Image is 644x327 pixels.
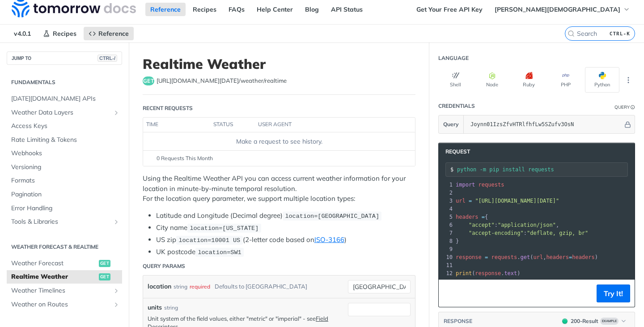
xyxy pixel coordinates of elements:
button: Shell [438,67,473,93]
label: location [148,280,171,293]
button: Show subpages for Weather Data Layers [113,109,120,116]
div: 4 [439,205,454,213]
th: user agent [255,118,397,132]
a: Tools & LibrariesShow subpages for Tools & Libraries [7,215,122,229]
a: Weather on RoutesShow subpages for Weather on Routes [7,298,122,311]
span: "application/json" [498,222,556,228]
span: 0 Requests This Month [157,154,213,162]
span: text [504,270,517,276]
div: 3 [439,197,454,205]
a: [DATE][DOMAIN_NAME] APIs [7,92,122,106]
span: Recipes [53,30,76,38]
span: [PERSON_NAME][DEMOGRAPHIC_DATA] [495,5,620,13]
span: Pagination [11,190,120,199]
span: Error Handling [11,204,120,213]
span: [DATE][DOMAIN_NAME] APIs [11,94,120,103]
span: import [456,182,475,188]
h2: Fundamentals [7,78,122,86]
button: [PERSON_NAME][DEMOGRAPHIC_DATA] [490,3,635,16]
span: Weather Forecast [11,259,97,268]
a: Access Keys [7,119,122,133]
a: API Status [326,3,368,16]
a: Reference [145,3,186,16]
span: location=[GEOGRAPHIC_DATA] [285,213,379,220]
button: More Languages [622,73,635,87]
div: 2 [439,189,454,197]
span: Query [443,120,459,128]
li: US zip (2-letter code based on ) [156,235,415,245]
span: response [456,254,482,260]
button: JUMP TOCTRL-/ [7,51,122,65]
a: Weather TimelinesShow subpages for Weather Timelines [7,284,122,297]
span: https://api.tomorrow.io/v4/weather/realtime [157,76,287,85]
div: 200 - Result [571,317,598,325]
span: "deflate, gzip, br" [527,230,588,236]
span: Weather Timelines [11,286,110,295]
div: Query [614,104,630,110]
span: location=SW1 [198,249,241,256]
span: = [569,254,572,260]
a: Pagination [7,188,122,201]
span: location=[US_STATE] [190,225,258,232]
div: 9 [439,245,454,253]
div: string [174,280,187,293]
button: PHP [548,67,583,93]
span: get [99,260,110,267]
button: Try It! [597,285,630,302]
div: Make a request to see history. [147,137,411,146]
span: get [99,273,110,280]
span: : , [456,222,559,228]
span: = [482,214,485,220]
button: RESPONSE [443,317,473,326]
a: Realtime Weatherget [7,270,122,284]
th: status [210,118,255,132]
a: Reference [84,27,134,40]
span: = [469,198,472,204]
span: 200 [562,319,568,324]
a: FAQs [224,3,250,16]
span: { [456,214,488,220]
a: Weather Data LayersShow subpages for Weather Data Layers [7,106,122,119]
span: : [456,230,588,236]
span: ( . ) [456,270,521,276]
span: "accept-encoding" [469,230,524,236]
div: Language [438,54,469,62]
span: Versioning [11,163,120,172]
span: Realtime Weather [11,272,97,281]
div: 1 [439,181,454,189]
div: Defaults to [GEOGRAPHIC_DATA] [215,280,307,293]
span: requests [491,254,517,260]
span: headers [572,254,595,260]
span: url [533,254,543,260]
th: time [143,118,210,132]
span: Rate Limiting & Tokens [11,136,120,144]
span: . ( , ) [456,254,598,260]
button: Show subpages for Weather Timelines [113,287,120,294]
p: Using the Realtime Weather API you can access current weather information for your location in mi... [143,174,415,204]
div: 5 [439,213,454,221]
button: Hide [623,120,632,129]
span: Reference [98,30,129,38]
li: Latitude and Longitude (Decimal degree) [156,211,415,221]
span: headers [546,254,569,260]
svg: More ellipsis [624,76,632,84]
button: Show subpages for Weather on Routes [113,301,120,308]
h2: Weather Forecast & realtime [7,243,122,251]
button: Node [475,67,509,93]
span: } [456,238,459,244]
div: 7 [439,229,454,237]
span: get [143,76,154,85]
span: CTRL-/ [97,55,117,62]
span: Webhooks [11,149,120,158]
span: headers [456,214,479,220]
span: location=10001 US [178,237,240,244]
span: Formats [11,176,120,185]
div: required [190,280,210,293]
span: Access Keys [11,122,120,131]
a: Recipes [188,3,221,16]
span: url [456,198,466,204]
li: UK postcode [156,247,415,257]
div: 8 [439,237,454,245]
button: 200200-ResultExample [558,317,630,326]
button: Show subpages for Tools & Libraries [113,218,120,225]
